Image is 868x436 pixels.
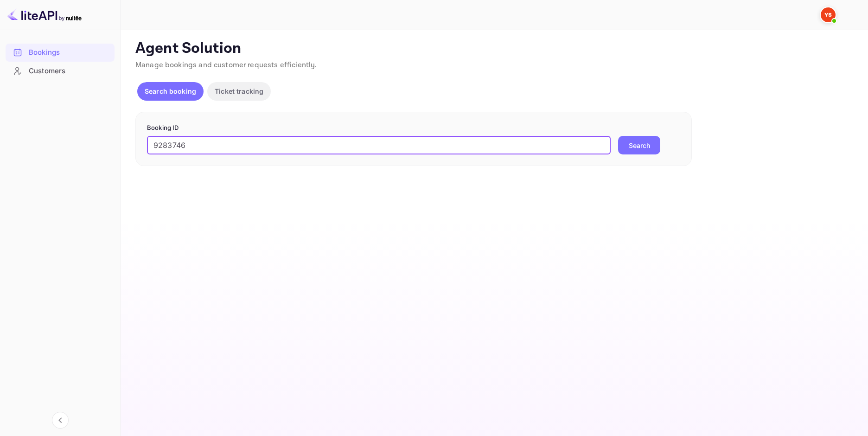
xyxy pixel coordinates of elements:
button: Search [618,136,660,154]
span: Manage bookings and customer requests efficiently. [135,60,317,70]
p: Ticket tracking [215,86,263,96]
div: Bookings [29,47,110,58]
a: Bookings [6,44,115,61]
p: Agent Solution [135,39,851,58]
div: Bookings [6,44,115,62]
div: Customers [6,62,115,80]
div: Customers [29,66,110,77]
p: Booking ID [147,123,680,133]
input: Enter Booking ID (e.g., 63782194) [147,136,611,154]
p: Search booking [145,86,196,96]
a: Customers [6,62,115,79]
img: LiteAPI logo [7,7,82,22]
button: Collapse navigation [52,412,69,429]
img: Yandex Support [821,7,836,22]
